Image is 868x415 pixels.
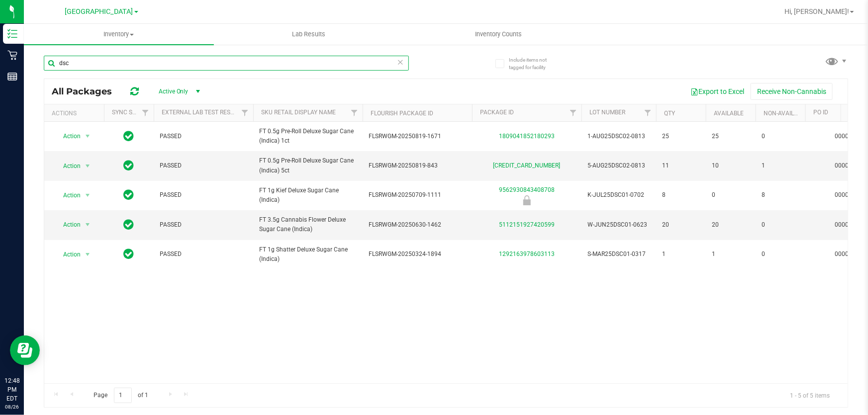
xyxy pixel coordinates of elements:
button: Receive Non-Cannabis [751,83,833,100]
a: Filter [346,104,363,121]
span: Inventory [24,30,214,39]
span: 1 [712,249,750,259]
span: FT 3.5g Cannabis Flower Deluxe Sugar Cane (Indica) [259,215,357,234]
span: All Packages [52,86,122,97]
p: 12:48 PM EDT [4,376,19,403]
span: Lab Results [279,30,339,39]
a: 00001048 [835,133,863,140]
a: Inventory [24,24,214,45]
span: FT 0.5g Pre-Roll Deluxe Sugar Cane (Indica) 5ct [259,156,357,175]
a: Inventory Counts [404,24,594,45]
span: Action [54,218,81,232]
span: [GEOGRAPHIC_DATA] [65,7,133,16]
span: In Sync [124,218,134,232]
span: select [82,129,94,143]
span: FLSRWGM-20250709-1111 [369,190,466,200]
span: PASSED [160,249,247,259]
span: 20 [662,220,700,230]
a: Lab Results [214,24,404,45]
a: 00001008 [835,250,863,257]
span: 1 [662,249,700,259]
span: 0 [712,190,750,200]
span: Action [54,159,81,173]
a: 00001048 [835,221,863,228]
a: Flourish Package ID [371,110,433,117]
inline-svg: Retail [7,50,17,60]
a: Filter [237,104,253,121]
span: select [82,218,94,232]
a: 1809041852180293 [499,133,555,140]
div: Launch Hold [471,195,583,205]
button: Export to Excel [684,83,751,100]
a: Non-Available [764,110,808,117]
a: External Lab Test Result [162,109,240,116]
a: Filter [640,104,656,121]
a: Available [714,110,744,117]
span: 25 [662,132,700,141]
span: PASSED [160,132,247,141]
span: Action [54,248,81,261]
span: In Sync [124,188,134,202]
span: W-JUN25DSC01-0623 [587,220,650,230]
span: select [82,248,94,261]
a: 00001047 [835,191,863,198]
span: 10 [712,161,750,170]
span: 1 [762,161,799,170]
span: 0 [762,249,799,259]
span: 20 [712,220,750,230]
p: 08/26 [4,403,19,411]
span: Include items not tagged for facility [509,56,559,71]
span: PASSED [160,220,247,230]
span: In Sync [124,129,134,143]
span: 25 [712,132,750,141]
a: Sync Status [112,109,150,116]
span: In Sync [124,247,134,261]
a: 5112151927420599 [499,221,555,228]
inline-svg: Reports [7,72,17,82]
span: FLSRWGM-20250630-1462 [369,220,466,230]
a: PO ID [813,109,828,116]
span: PASSED [160,161,247,170]
span: Clear [397,56,404,69]
a: 1292163978603113 [499,250,555,257]
span: Action [54,188,81,202]
span: 0 [762,220,799,230]
span: S-MAR25DSC01-0317 [587,249,650,259]
span: FT 1g Kief Deluxe Sugar Cane (Indica) [259,186,357,205]
span: Action [54,129,81,143]
a: [CREDIT_CARD_NUMBER] [493,162,561,169]
a: Lot Number [589,109,625,116]
span: FLSRWGM-20250819-1671 [369,132,466,141]
span: select [82,159,94,173]
span: 8 [762,190,799,200]
span: 1-AUG25DSC02-0813 [587,132,650,141]
inline-svg: Inventory [7,29,17,39]
a: Qty [664,110,675,117]
span: 1 - 5 of 5 items [782,388,838,403]
span: 5-AUG25DSC02-0813 [587,161,650,170]
span: FT 0.5g Pre-Roll Deluxe Sugar Cane (Indica) 1ct [259,127,357,146]
span: K-JUL25DSC01-0702 [587,190,650,200]
span: FLSRWGM-20250819-843 [369,161,466,170]
span: In Sync [124,159,134,172]
span: select [82,188,94,202]
iframe: Resource center [10,335,40,365]
input: Search Package ID, Item Name, SKU, Lot or Part Number... [44,56,409,71]
a: Package ID [480,109,514,116]
span: FT 1g Shatter Deluxe Sugar Cane (Indica) [259,245,357,264]
a: Filter [137,104,154,121]
span: 0 [762,132,799,141]
span: Inventory Counts [462,30,536,39]
span: 8 [662,190,700,200]
a: Filter [565,104,581,121]
span: FLSRWGM-20250324-1894 [369,249,466,259]
span: PASSED [160,190,247,200]
span: 11 [662,161,700,170]
a: 00001048 [835,162,863,169]
div: Actions [52,110,100,117]
a: 9562930843408708 [499,186,555,193]
span: Page of 1 [85,388,157,403]
input: 1 [114,388,132,403]
a: Sku Retail Display Name [261,109,336,116]
span: Hi, [PERSON_NAME]! [784,7,849,15]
